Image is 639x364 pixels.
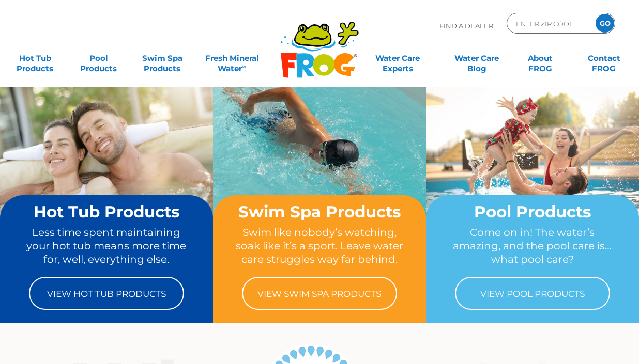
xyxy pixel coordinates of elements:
[20,226,193,266] p: Less time spent maintaining your hot tub means more time for, well, everything else.
[515,16,585,31] input: Zip Code Form
[439,13,493,39] p: Find A Dealer
[446,203,619,220] h2: Pool Products
[446,226,619,266] p: Come on in! The water’s amazing, and the pool care is… what pool care?
[233,203,406,220] h2: Swim Spa Products
[242,62,246,70] sup: ∞
[10,48,60,69] a: Hot TubProducts
[233,226,406,266] p: Swim like nobody’s watching, soak like it’s a sport. Leave water care struggles way far behind.
[452,48,501,69] a: Water CareBlog
[29,277,184,310] a: View Hot Tub Products
[242,277,397,310] a: View Swim Spa Products
[579,48,629,69] a: ContactFROG
[138,48,187,69] a: Swim SpaProducts
[201,48,263,69] a: Fresh MineralWater∞
[596,14,614,33] input: GO
[213,86,426,245] img: home-banner-swim-spa-short
[426,86,639,245] img: home-banner-pool-short
[455,277,610,310] a: View Pool Products
[357,48,437,69] a: Water CareExperts
[515,48,565,69] a: AboutFROG
[74,48,124,69] a: PoolProducts
[20,203,193,220] h2: Hot Tub Products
